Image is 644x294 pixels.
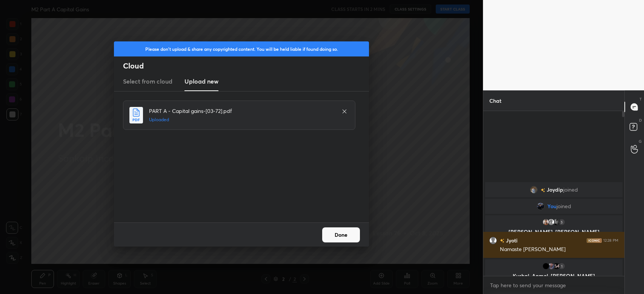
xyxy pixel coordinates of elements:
[639,117,642,123] p: D
[541,188,545,192] img: no-rating-badge.077c3623.svg
[558,262,566,270] div: 1
[639,139,642,144] p: G
[547,187,563,193] span: Joydip
[530,186,538,193] img: fb0284f353b6470fba481f642408ba31.jpg
[483,91,507,111] p: Chat
[547,218,555,226] img: default.png
[603,238,618,243] div: 12:28 PM
[537,203,544,210] img: 3ecc4a16164f415e9c6631d6952294ad.jpg
[149,116,334,123] h5: Uploaded
[490,229,618,235] p: [PERSON_NAME], [PERSON_NAME]
[542,218,550,226] img: 3
[587,238,602,243] img: iconic-dark.1390631f.png
[547,203,556,209] span: You
[184,77,218,86] h3: Upload new
[556,203,571,209] span: joined
[542,262,550,270] img: 62926b773acf452eba01c796c3415993.jpg
[123,61,369,71] h2: Cloud
[553,262,560,270] img: ca6593715f084ce4ab6f6f8b8bf1690f.jpg
[114,41,369,56] div: Please don't upload & share any copyrighted content. You will be held liable if found doing so.
[483,181,624,276] div: grid
[489,237,497,244] img: default.png
[322,227,360,242] button: Done
[149,107,334,115] h4: PART A - Capital gains-[03-72].pdf
[500,246,618,253] div: Namaste [PERSON_NAME]
[547,262,555,270] img: 9bbbbd7f3d5c46118b25471b9c9dca74.jpg
[553,218,560,226] img: 18c9eee23770447292ed6fdc5df699c1.jpg
[558,218,566,226] div: 5
[563,187,578,193] span: joined
[504,236,518,244] h6: Jyoti
[490,273,618,279] p: Kushal, Anmol, [PERSON_NAME]
[500,239,504,243] img: no-rating-badge.077c3623.svg
[639,96,642,102] p: T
